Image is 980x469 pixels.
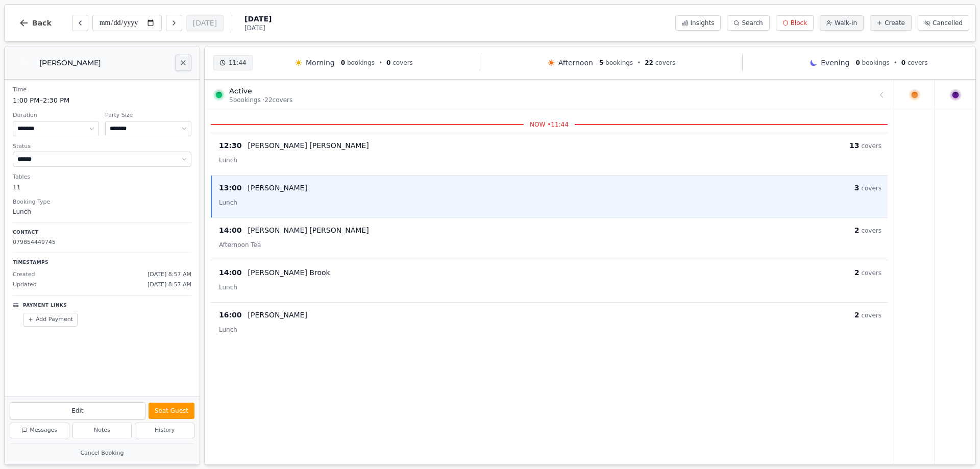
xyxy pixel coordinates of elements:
[347,59,375,66] span: bookings
[148,281,191,289] span: [DATE] 8:57 AM
[870,15,912,31] button: Create
[13,229,191,236] p: Contact
[248,140,369,151] p: [PERSON_NAME] [PERSON_NAME]
[855,59,860,66] span: 0
[166,15,182,31] button: Next day
[835,19,857,27] span: Walk-in
[219,284,237,291] span: Lunch
[306,58,335,68] span: Morning
[135,423,194,438] button: History
[244,14,272,24] span: [DATE]
[219,157,237,164] span: Lunch
[186,15,224,31] button: [DATE]
[655,59,676,66] span: covers
[341,59,345,66] span: 0
[776,15,814,31] button: Block
[248,310,307,320] p: [PERSON_NAME]
[13,142,191,151] dt: Status
[821,58,849,68] span: Evening
[918,15,969,31] button: Cancelled
[861,142,881,150] span: covers
[11,11,60,35] button: Back
[885,19,905,27] span: Create
[599,59,603,66] span: 5
[524,120,575,129] span: NOW • 11:44
[13,173,191,182] dt: Tables
[219,225,242,235] span: 14:00
[690,19,714,27] span: Insights
[13,53,33,73] div: A
[13,281,37,289] span: Updated
[23,313,78,327] button: Add Payment
[849,141,859,150] span: 13
[675,15,721,31] button: Insights
[13,238,191,247] p: 079854449745
[219,241,261,249] span: Afternoon Tea
[637,59,641,67] span: •
[13,259,191,266] p: Timestamps
[861,185,881,192] span: covers
[39,58,169,68] h2: [PERSON_NAME]
[219,183,242,193] span: 13:00
[244,24,272,32] span: [DATE]
[10,402,145,419] button: Edit
[645,59,653,66] span: 22
[742,19,763,27] span: Search
[72,423,132,438] button: Notes
[13,270,35,279] span: Created
[10,447,194,460] button: Cancel Booking
[13,183,191,192] dd: 11
[862,59,890,66] span: bookings
[219,326,237,333] span: Lunch
[854,268,860,277] span: 2
[791,19,807,27] span: Block
[148,270,191,279] span: [DATE] 8:57 AM
[219,140,242,151] span: 12:30
[248,225,369,235] p: [PERSON_NAME] [PERSON_NAME]
[933,19,963,27] span: Cancelled
[105,111,191,120] dt: Party Size
[901,59,905,66] span: 0
[13,111,99,120] dt: Duration
[341,269,348,276] svg: Customer message
[861,312,881,319] span: covers
[219,199,237,206] span: Lunch
[248,183,307,193] p: [PERSON_NAME]
[149,403,194,419] button: Seat Guest
[605,59,633,66] span: bookings
[219,310,242,320] span: 16:00
[219,267,242,278] span: 14:00
[861,227,881,234] span: covers
[894,59,897,67] span: •
[13,207,191,216] dd: Lunch
[72,15,88,31] button: Previous day
[861,269,881,277] span: covers
[393,59,413,66] span: covers
[23,302,67,309] p: Payment Links
[854,311,860,319] span: 2
[175,55,191,71] button: Close
[854,184,860,192] span: 3
[558,58,593,68] span: Afternoon
[854,226,860,234] span: 2
[386,59,390,66] span: 0
[379,59,382,67] span: •
[13,86,191,94] dt: Time
[229,59,247,67] span: 11:44
[820,15,864,31] button: Walk-in
[10,423,69,438] button: Messages
[13,198,191,207] dt: Booking Type
[727,15,769,31] button: Search
[248,267,330,278] p: [PERSON_NAME] Brook
[908,59,928,66] span: covers
[32,19,52,27] span: Back
[13,95,191,106] dd: 1:00 PM – 2:30 PM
